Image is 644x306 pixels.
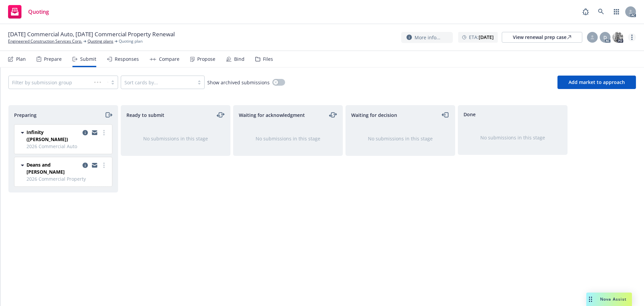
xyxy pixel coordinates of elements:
div: Submit [80,56,96,62]
button: More info... [401,32,453,43]
span: Waiting for decision [351,112,397,119]
span: 2026 Commercial Property [26,175,108,182]
span: D [603,34,607,41]
span: ETA : [469,34,494,41]
div: Files [263,56,273,62]
img: photo [612,32,623,43]
span: Deans and [PERSON_NAME] [26,161,80,175]
a: Engineered Construction Services Corp. [8,38,82,44]
span: Done [464,111,476,118]
div: No submissions in this stage [132,135,219,142]
a: moveLeftRight [329,111,337,119]
a: Quoting [5,2,52,21]
a: more [628,33,636,41]
div: No submissions in this stage [469,134,556,141]
a: moveLeft [441,111,449,119]
a: moveRight [104,111,112,119]
div: View renewal prep case [513,32,571,42]
span: Nova Assist [600,296,627,302]
a: copy logging email [91,129,99,137]
span: More info... [415,34,440,41]
a: View renewal prep case [502,32,582,43]
span: Ready to submit [126,112,164,119]
button: Nova Assist [586,293,632,306]
a: Report a Bug [579,5,592,18]
div: Plan [16,56,26,62]
div: Prepare [44,56,62,62]
button: Add market to approach [557,76,636,89]
span: 2026 Commercial Auto [26,143,108,150]
div: No submissions in this stage [357,135,444,142]
span: Waiting for acknowledgment [239,112,305,119]
span: Add market to approach [569,79,625,85]
div: Drag to move [586,293,595,306]
a: Search [594,5,608,18]
div: Responses [115,56,139,62]
span: Quoting [28,9,49,14]
div: Compare [159,56,179,62]
a: more [100,161,108,169]
span: Preparing [14,112,37,119]
a: Switch app [610,5,623,18]
a: more [100,129,108,137]
a: copy logging email [81,161,89,169]
div: Bind [234,56,245,62]
strong: [DATE] [479,34,494,40]
a: moveLeftRight [217,111,225,119]
div: No submissions in this stage [244,135,332,142]
span: Quoting plan [119,38,143,44]
a: copy logging email [81,129,89,137]
div: Propose [197,56,215,62]
a: copy logging email [91,161,99,169]
span: [DATE] Commercial Auto, [DATE] Commercial Property Renewal [8,30,175,38]
a: Quoting plans [88,38,113,44]
span: Show archived submissions [207,79,270,86]
span: Infinity ([PERSON_NAME]) [26,129,80,143]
